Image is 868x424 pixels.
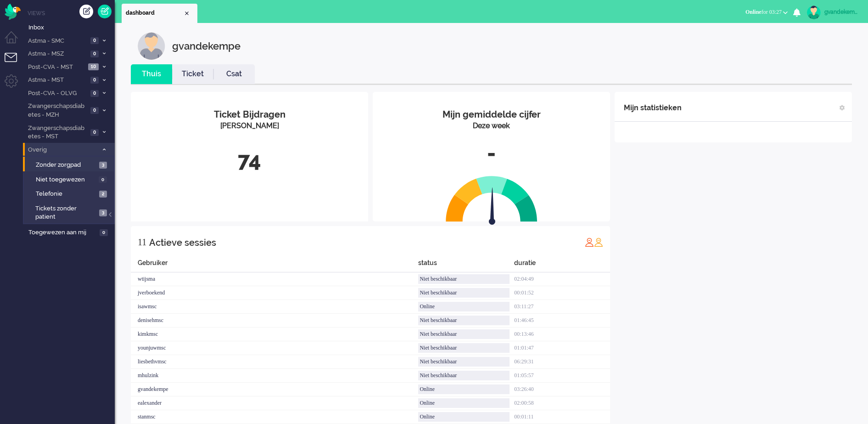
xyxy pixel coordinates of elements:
[90,51,99,57] span: 0
[88,63,99,70] span: 10
[27,203,114,221] a: Tickets zonder patient 3
[131,272,418,286] div: wtijsma
[172,69,213,79] a: Ticket
[213,69,255,79] a: Csat
[27,22,115,32] a: Inbox
[745,9,762,15] span: Online
[100,229,108,236] span: 0
[138,233,146,251] div: 11
[418,357,510,367] div: Niet beschikbaar
[514,300,610,314] div: 03:11:27
[27,63,85,72] span: Post-CVA - MST
[27,102,88,119] span: Zwangerschapsdiabetes - MZH
[27,50,88,58] span: Astma - MSZ
[149,233,216,252] div: Actieve sessies
[131,314,418,328] div: denisehmsc
[36,190,97,198] span: Telefonie
[138,32,165,60] img: customer.svg
[27,37,88,45] span: Astma - SMC
[418,371,510,380] div: Niet beschikbaar
[27,227,115,237] a: Toegewezen aan mij 0
[514,272,610,286] div: 02:04:49
[5,31,25,52] li: Dashboard menu
[594,237,603,247] img: profile_orange.svg
[740,3,793,23] li: Onlinefor 03:27
[745,9,782,15] span: for 03:27
[418,343,510,353] div: Niet beschikbaar
[514,286,610,300] div: 00:01:52
[131,369,418,383] div: mhulzink
[172,64,213,84] li: Ticket
[99,209,107,216] span: 3
[27,146,98,154] span: Overig
[138,121,361,131] div: [PERSON_NAME]
[380,121,603,131] div: Deze week
[98,5,112,18] a: Quick Ticket
[126,9,183,17] span: dashboard
[138,108,361,121] div: Ticket Bijdragen
[418,329,510,339] div: Niet beschikbaar
[514,355,610,369] div: 06:29:31
[27,76,88,85] span: Astma - MST
[90,107,99,114] span: 0
[380,138,603,169] div: -
[90,129,99,136] span: 0
[418,302,510,311] div: Online
[131,383,418,396] div: gvandekempe
[5,74,25,95] li: Admin menu
[514,410,610,424] div: 00:01:11
[28,9,115,17] li: Views
[27,159,114,170] a: Zonder zorgpad 3
[418,258,514,272] div: status
[28,23,115,32] span: Inbox
[131,286,418,300] div: jverboekend
[824,7,859,17] div: gvandekempe
[99,191,107,198] span: 2
[380,108,603,121] div: Mijn gemiddelde cijfer
[805,6,859,19] a: gvandekempe
[79,5,93,18] div: Creëer ticket
[418,274,510,284] div: Niet beschikbaar
[27,89,88,98] span: Post-CVA - OLVG
[138,145,361,175] div: 74
[418,316,510,325] div: Niet beschikbaar
[446,175,538,222] img: semi_circle.svg
[131,64,172,84] li: Thuis
[99,162,107,169] span: 3
[90,37,99,44] span: 0
[131,300,418,314] div: isawmsc
[514,369,610,383] div: 01:05:57
[418,288,510,298] div: Niet beschikbaar
[183,10,190,17] div: Close tab
[131,69,172,79] a: Thuis
[28,228,97,237] span: Toegewezen aan mij
[807,6,821,19] img: avatar
[36,161,97,170] span: Zonder zorgpad
[90,77,99,84] span: 0
[122,4,197,23] li: Dashboard
[99,176,107,183] span: 0
[5,53,25,73] li: Tickets menu
[27,174,114,184] a: Niet toegewezen 0
[514,396,610,410] div: 02:00:58
[514,258,610,272] div: duratie
[514,328,610,341] div: 00:13:46
[27,124,88,141] span: Zwangerschapsdiabetes - MST
[172,32,241,60] div: gvandekempe
[740,6,793,19] button: Onlinefor 03:27
[131,341,418,355] div: younjuwmsc
[514,383,610,396] div: 03:26:40
[213,64,255,84] li: Csat
[418,412,510,422] div: Online
[90,90,99,97] span: 0
[131,396,418,410] div: ealexander
[35,204,96,221] span: Tickets zonder patient
[27,188,114,198] a: Telefonie 2
[514,341,610,355] div: 01:01:47
[36,175,96,184] span: Niet toegewezen
[131,328,418,341] div: kimkmsc
[418,384,510,394] div: Online
[418,398,510,408] div: Online
[131,355,418,369] div: liesbethvmsc
[472,187,512,227] img: arrow.svg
